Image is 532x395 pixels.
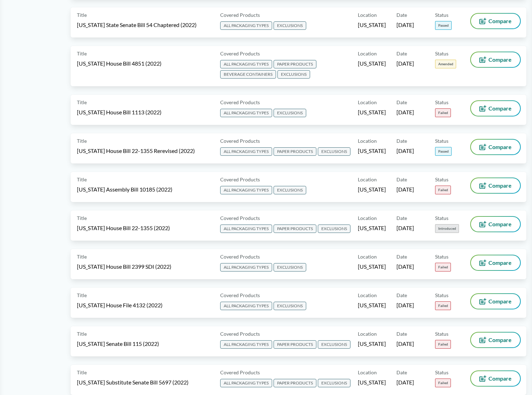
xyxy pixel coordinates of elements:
[77,176,87,183] span: Title
[220,379,272,387] span: ALL PACKAGING TYPES
[435,176,448,183] span: Status
[435,379,451,387] span: Failed
[435,369,448,376] span: Status
[220,263,272,272] span: ALL PACKAGING TYPES
[488,376,512,381] span: Compare
[77,137,87,145] span: Title
[358,21,386,29] span: [US_STATE]
[435,301,451,310] span: Failed
[358,292,377,299] span: Location
[77,340,159,348] span: [US_STATE] Senate Bill 115 (2022)
[358,224,386,232] span: [US_STATE]
[358,60,386,67] span: [US_STATE]
[274,109,306,117] span: EXCLUSIONS
[358,108,386,116] span: [US_STATE]
[396,369,407,376] span: Date
[77,330,87,337] span: Title
[77,186,172,193] span: [US_STATE] Assembly Bill 10185 (2022)
[77,379,189,386] span: [US_STATE] Substitute Senate Bill 5697 (2022)
[220,292,260,299] span: Covered Products
[77,253,87,260] span: Title
[435,186,451,194] span: Failed
[277,70,310,79] span: EXCLUSIONS
[471,140,520,154] button: Compare
[488,221,512,227] span: Compare
[220,137,260,145] span: Covered Products
[435,224,459,233] span: Introduced
[471,371,520,386] button: Compare
[220,214,260,222] span: Covered Products
[77,292,87,299] span: Title
[274,60,316,68] span: PAPER PRODUCTS
[358,379,386,386] span: [US_STATE]
[77,108,162,116] span: [US_STATE] House Bill 1113 (2022)
[220,70,276,79] span: BEVERAGE CONTAINERS
[471,294,520,309] button: Compare
[77,263,171,270] span: [US_STATE] House Bill 2399 SDI (2022)
[318,147,350,156] span: EXCLUSIONS
[396,11,407,19] span: Date
[435,11,448,19] span: Status
[396,176,407,183] span: Date
[488,183,512,188] span: Compare
[396,292,407,299] span: Date
[471,14,520,28] button: Compare
[274,147,316,156] span: PAPER PRODUCTS
[358,176,377,183] span: Location
[435,214,448,222] span: Status
[220,186,272,194] span: ALL PACKAGING TYPES
[396,147,414,155] span: [DATE]
[358,301,386,309] span: [US_STATE]
[471,101,520,116] button: Compare
[77,21,197,29] span: [US_STATE] State Senate Bill 54 Chaptered (2022)
[358,99,377,106] span: Location
[435,330,448,337] span: Status
[471,52,520,67] button: Compare
[396,340,414,348] span: [DATE]
[220,369,260,376] span: Covered Products
[318,225,350,233] span: EXCLUSIONS
[435,292,448,299] span: Status
[396,50,407,57] span: Date
[488,337,512,343] span: Compare
[435,60,456,68] span: Amended
[396,224,414,232] span: [DATE]
[471,178,520,193] button: Compare
[396,21,414,29] span: [DATE]
[435,263,451,272] span: Failed
[318,379,350,387] span: EXCLUSIONS
[358,340,386,348] span: [US_STATE]
[77,224,170,232] span: [US_STATE] House Bill 22-1355 (2022)
[77,60,162,67] span: [US_STATE] House Bill 4851 (2022)
[358,137,377,145] span: Location
[435,147,452,156] span: Passed
[220,147,272,156] span: ALL PACKAGING TYPES
[396,379,414,386] span: [DATE]
[435,99,448,106] span: Status
[77,99,87,106] span: Title
[488,18,512,24] span: Compare
[77,147,195,155] span: [US_STATE] House Bill 22-1355 Rerevised (2022)
[396,186,414,193] span: [DATE]
[435,50,448,57] span: Status
[396,137,407,145] span: Date
[77,11,87,19] span: Title
[396,108,414,116] span: [DATE]
[358,186,386,193] span: [US_STATE]
[220,225,272,233] span: ALL PACKAGING TYPES
[220,109,272,117] span: ALL PACKAGING TYPES
[274,302,306,310] span: EXCLUSIONS
[274,379,316,387] span: PAPER PRODUCTS
[435,340,451,349] span: Failed
[396,99,407,106] span: Date
[471,217,520,232] button: Compare
[435,253,448,260] span: Status
[274,263,306,272] span: EXCLUSIONS
[471,333,520,347] button: Compare
[488,106,512,111] span: Compare
[488,144,512,150] span: Compare
[220,11,260,19] span: Covered Products
[77,214,87,222] span: Title
[77,369,87,376] span: Title
[220,253,260,260] span: Covered Products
